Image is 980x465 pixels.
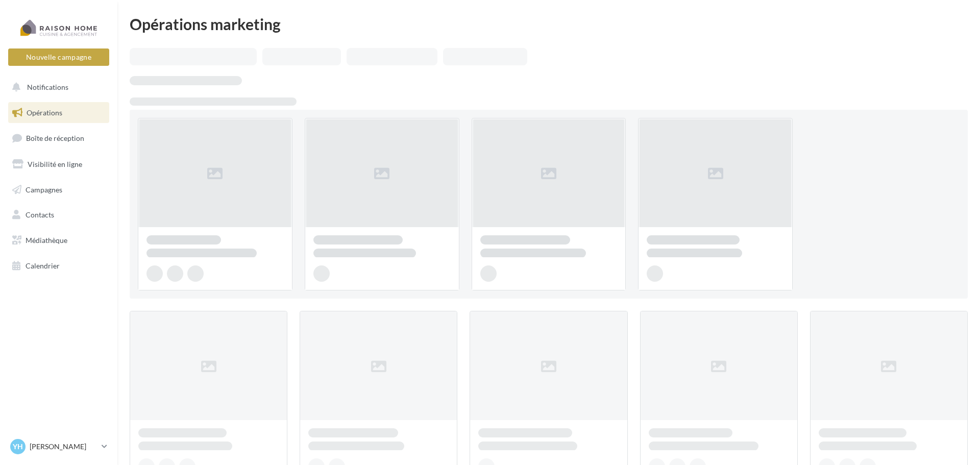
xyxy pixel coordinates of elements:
a: Visibilité en ligne [6,154,111,175]
a: YH [PERSON_NAME] [8,437,109,456]
a: Contacts [6,204,111,226]
button: Nouvelle campagne [8,48,109,66]
button: Notifications [6,77,107,98]
a: Médiathèque [6,230,111,251]
span: Boîte de réception [26,134,84,142]
span: Notifications [27,83,68,91]
a: Opérations [6,102,111,124]
span: YH [13,442,23,452]
span: Opérations [27,108,62,117]
a: Calendrier [6,255,111,277]
span: Contacts [26,210,54,219]
div: Opérations marketing [130,16,968,32]
p: [PERSON_NAME] [30,442,97,452]
span: Campagnes [26,185,62,193]
span: Visibilité en ligne [28,160,82,168]
span: Médiathèque [26,236,67,244]
span: Calendrier [26,261,60,270]
a: Campagnes [6,179,111,201]
a: Boîte de réception [6,127,111,149]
